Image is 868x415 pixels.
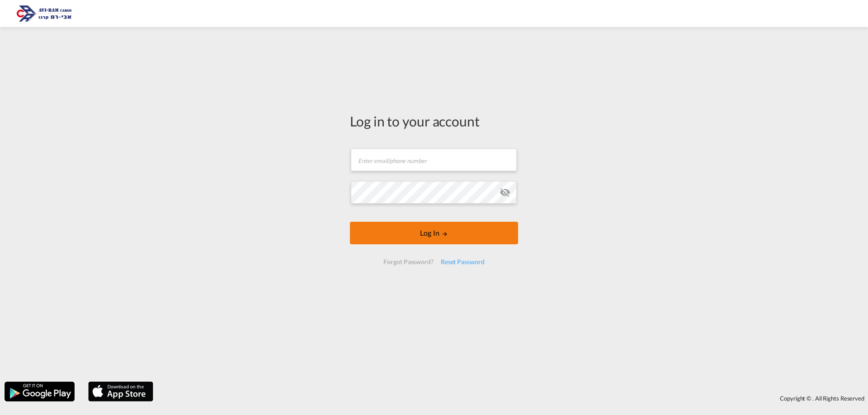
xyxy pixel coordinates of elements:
img: 166978e0a5f911edb4280f3c7a976193.png [14,4,75,24]
input: Enter email/phone number [351,149,517,171]
div: Forgot Password? [380,254,437,270]
img: apple.png [87,381,154,402]
div: Log in to your account [350,112,518,131]
button: LOGIN [350,222,518,244]
div: Reset Password [437,254,488,270]
md-icon: icon-eye-off [500,187,510,198]
div: Copyright © . All Rights Reserved [158,391,868,406]
img: google.png [4,381,75,402]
